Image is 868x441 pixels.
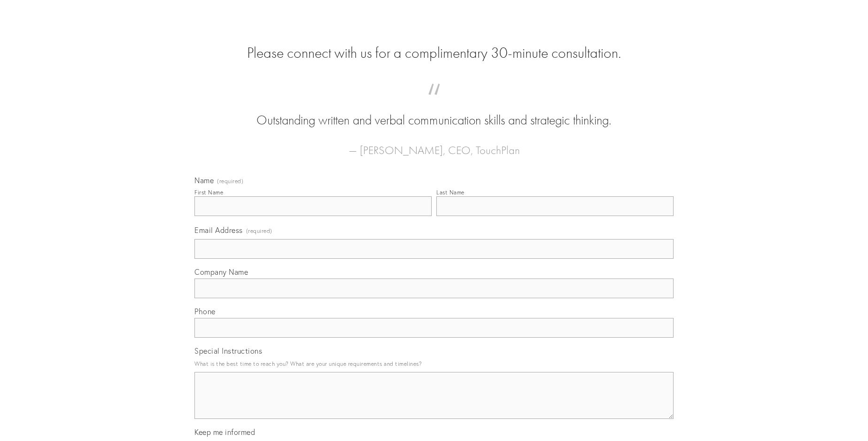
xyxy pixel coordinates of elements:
span: Phone [194,307,216,316]
div: Last Name [436,189,465,196]
blockquote: Outstanding written and verbal communication skills and strategic thinking. [209,93,659,130]
span: “ [209,93,659,111]
figcaption: — [PERSON_NAME], CEO, TouchPlan [209,130,659,160]
span: Special Instructions [194,346,262,356]
h2: Please connect with us for a complimentary 30-minute consultation. [194,44,674,62]
span: Keep me informed [194,427,255,437]
span: Company Name [194,267,248,277]
span: Name [194,176,214,185]
span: (required) [217,178,243,184]
div: First Name [194,189,223,196]
span: Email Address [194,225,243,235]
p: What is the best time to reach you? What are your unique requirements and timelines? [194,357,674,370]
span: (required) [246,224,272,237]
